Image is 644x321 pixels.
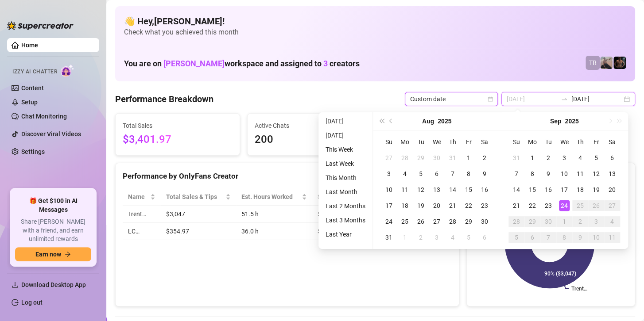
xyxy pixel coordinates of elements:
[312,206,370,223] td: $59.17
[124,27,626,37] span: Check what you achieved this month
[413,198,429,214] td: 2025-08-19
[575,200,586,211] div: 25
[21,113,67,120] a: Chat Monitoring
[477,166,493,182] td: 2025-08-09
[511,184,522,195] div: 14
[559,216,570,227] div: 1
[572,198,588,214] td: 2025-09-25
[384,200,394,211] div: 17
[384,153,394,163] div: 27
[604,198,620,214] td: 2025-09-27
[540,182,556,198] td: 2025-09-16
[540,198,556,214] td: 2025-09-23
[572,150,588,166] td: 2025-09-04
[123,131,233,148] span: $3,401.97
[415,200,426,211] div: 19
[397,182,413,198] td: 2025-08-11
[384,232,394,243] div: 31
[572,182,588,198] td: 2025-09-18
[445,229,461,245] td: 2025-09-04
[572,134,588,150] th: Th
[397,198,413,214] td: 2025-08-18
[604,150,620,166] td: 2025-09-06
[161,206,236,223] td: $3,047
[376,112,386,130] button: Last year (Control + left)
[397,229,413,245] td: 2025-09-01
[604,182,620,198] td: 2025-09-20
[400,168,410,179] div: 4
[524,182,540,198] td: 2025-09-15
[479,184,490,195] div: 16
[415,184,426,195] div: 12
[323,59,328,68] span: 3
[438,112,451,130] button: Choose a year
[65,251,71,257] span: arrow-right
[322,187,369,197] li: Last Month
[447,153,458,163] div: 31
[479,200,490,211] div: 23
[384,168,394,179] div: 3
[559,232,570,243] div: 8
[163,59,225,68] span: [PERSON_NAME]
[575,184,586,195] div: 18
[591,153,601,163] div: 5
[559,184,570,195] div: 17
[479,168,490,179] div: 9
[312,188,370,206] th: Sales / Hour
[123,223,161,240] td: LC…
[508,198,524,214] td: 2025-09-21
[21,281,86,288] span: Download Desktop App
[540,214,556,229] td: 2025-09-30
[479,153,490,163] div: 2
[21,84,44,92] a: Content
[431,232,442,243] div: 3
[400,232,410,243] div: 1
[508,166,524,182] td: 2025-09-07
[463,168,474,179] div: 8
[588,229,604,245] td: 2025-10-10
[561,96,568,103] span: to
[556,150,572,166] td: 2025-09-03
[413,150,429,166] td: 2025-07-29
[61,64,74,77] img: AI Chatter
[571,286,587,292] text: Trent…
[415,232,426,243] div: 2
[508,214,524,229] td: 2025-09-28
[15,218,91,244] span: Share [PERSON_NAME] with a friend, and earn unlimited rewards
[461,182,477,198] td: 2025-08-15
[588,150,604,166] td: 2025-09-05
[12,68,57,76] span: Izzy AI Chatter
[589,58,597,68] span: TR
[588,182,604,198] td: 2025-09-19
[381,214,397,229] td: 2025-08-24
[397,166,413,182] td: 2025-08-04
[588,166,604,182] td: 2025-09-12
[322,215,369,225] li: Last 3 Months
[575,153,586,163] div: 4
[607,184,617,195] div: 20
[572,166,588,182] td: 2025-09-11
[384,184,394,195] div: 10
[588,134,604,150] th: Fr
[445,198,461,214] td: 2025-08-21
[445,150,461,166] td: 2025-07-31
[415,168,426,179] div: 5
[461,229,477,245] td: 2025-09-05
[604,214,620,229] td: 2025-10-04
[591,184,601,195] div: 19
[591,200,601,211] div: 26
[410,92,493,106] span: Custom date
[447,216,458,227] div: 28
[413,229,429,245] td: 2025-09-02
[511,200,522,211] div: 21
[322,201,369,211] li: Last 2 Months
[604,166,620,182] td: 2025-09-13
[543,168,554,179] div: 9
[461,166,477,182] td: 2025-08-08
[508,134,524,150] th: Su
[524,214,540,229] td: 2025-09-29
[322,144,369,155] li: This Week
[607,200,617,211] div: 27
[527,153,538,163] div: 1
[559,153,570,163] div: 3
